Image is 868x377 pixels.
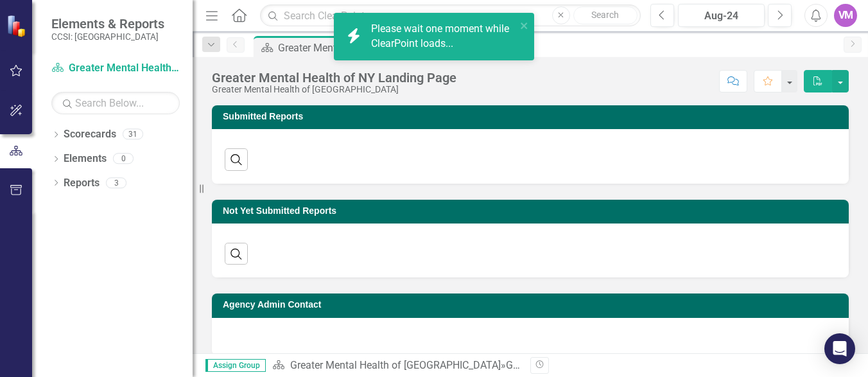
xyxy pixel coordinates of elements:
[371,22,516,51] div: Please wait one moment while ClearPoint loads...
[51,31,164,42] small: CCSI: [GEOGRAPHIC_DATA]
[290,359,501,371] a: Greater Mental Health of [GEOGRAPHIC_DATA]
[106,177,126,188] div: 3
[223,112,842,121] h3: Submitted Reports
[834,4,857,27] button: VM
[212,71,456,85] div: Greater Mental Health of NY Landing Page
[212,85,456,94] div: Greater Mental Health of [GEOGRAPHIC_DATA]
[824,333,855,364] div: Open Intercom Messenger
[260,4,641,27] input: Search ClearPoint...
[520,18,529,33] button: close
[573,6,638,24] button: Search
[506,359,699,371] div: Greater Mental Health of NY Landing Page
[223,206,842,216] h3: Not Yet Submitted Reports
[51,61,180,76] a: Greater Mental Health of [GEOGRAPHIC_DATA]
[278,40,379,56] div: Greater Mental Health of NY Landing Page
[223,300,842,310] h3: Agency Admin Contact
[51,16,164,31] span: Elements & Reports
[64,127,116,142] a: Scorecards
[6,15,29,37] img: ClearPoint Strategy
[64,176,100,191] a: Reports
[591,10,619,20] span: Search
[272,358,521,373] div: »
[205,359,266,372] span: Assign Group
[678,4,765,27] button: Aug-24
[64,152,107,166] a: Elements
[51,92,180,114] input: Search Below...
[123,129,143,140] div: 31
[682,8,760,24] div: Aug-24
[113,153,134,164] div: 0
